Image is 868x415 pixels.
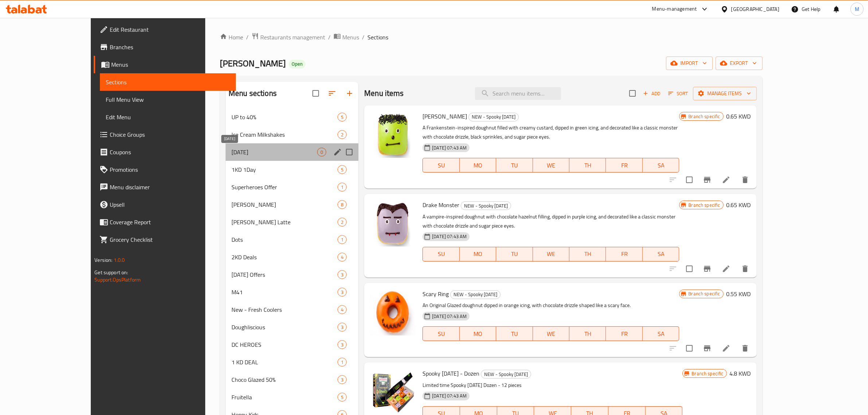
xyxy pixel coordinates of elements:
[94,178,236,196] a: Menu disclaimer
[736,260,754,278] button: delete
[533,247,569,261] button: WE
[317,148,326,156] div: items
[499,249,530,259] span: TU
[716,57,763,70] button: export
[318,149,326,156] span: 0
[481,370,531,379] span: NEW - Spooky [DATE]
[94,56,236,73] a: Menus
[460,247,496,261] button: MO
[338,254,346,261] span: 4
[536,329,567,339] span: WE
[721,59,757,68] span: export
[231,375,338,384] span: Choco Glazed 50%
[338,324,346,331] span: 3
[685,202,723,209] span: Branch specific
[338,376,346,383] span: 3
[499,160,530,171] span: TU
[699,89,751,98] span: Manage items
[100,91,236,108] a: Full Menu View
[338,201,346,208] span: 8
[226,213,358,231] div: [PERSON_NAME] Latte2
[423,212,679,230] p: A vampire-inspired doughnut with chocolate hazelnut filling, dipped in purple icing, and decorate...
[226,143,358,161] div: [DATE]0edit
[646,160,676,171] span: SA
[685,113,723,120] span: Branch specific
[226,388,358,406] div: Fruitella5
[652,5,697,13] div: Menu-management
[226,283,358,301] div: M413
[536,160,567,171] span: WE
[727,200,751,210] h6: 0.65 KWD
[231,270,338,279] span: [DATE] Offers
[370,200,417,247] img: Drake Monster
[338,359,346,366] span: 1
[110,148,230,156] span: Coupons
[341,85,358,102] button: Add section
[246,33,249,42] li: /
[423,111,467,122] span: [PERSON_NAME]
[451,290,500,299] span: NEW - Spooky [DATE]
[94,231,236,248] a: Grocery Checklist
[463,329,493,339] span: MO
[226,161,358,178] div: 1KD 1Day5
[429,144,470,151] span: [DATE] 07:43 AM
[110,165,230,174] span: Promotions
[94,268,128,277] span: Get support on:
[231,218,338,226] span: [PERSON_NAME] Latte
[110,218,230,226] span: Coverage Report
[231,148,317,156] span: [DATE]
[429,392,470,399] span: [DATE] 07:43 AM
[231,130,338,139] span: Ice Cream Milkshakes
[450,290,501,299] div: NEW - Spooky Halloween
[338,375,347,384] div: items
[731,5,779,13] div: [GEOGRAPHIC_DATA]
[231,113,338,121] span: UP to 40%
[342,33,359,42] span: Menus
[429,233,470,240] span: [DATE] 07:43 AM
[609,329,639,339] span: FR
[722,175,731,184] a: Edit menu item
[323,85,341,102] span: Sort sections
[468,113,519,121] div: NEW - Spooky Halloween
[640,88,663,99] button: Add
[226,353,358,371] div: 1 KD DEAL1
[110,25,230,34] span: Edit Restaurant
[370,111,417,158] img: Frank Monster
[231,165,338,174] span: 1KD 1Day
[231,235,338,244] span: Dots
[231,305,338,314] div: New - Fresh Coolers
[226,318,358,336] div: Doughliscious3
[252,32,325,42] a: Restaurants management
[460,158,496,172] button: MO
[110,130,230,139] span: Choice Groups
[231,358,338,366] span: 1 KD DEAL
[231,323,338,331] span: Doughliscious
[536,249,567,259] span: WE
[663,88,693,99] span: Sort items
[226,371,358,388] div: Choco Glazed 50%3
[338,306,346,313] span: 4
[100,108,236,126] a: Edit Menu
[338,271,346,278] span: 3
[672,59,707,68] span: import
[496,158,533,172] button: TU
[481,370,531,379] div: NEW - Spooky Halloween
[426,249,456,259] span: SU
[609,160,639,171] span: FR
[94,255,112,265] span: Version:
[110,43,230,51] span: Branches
[94,143,236,161] a: Coupons
[231,200,338,209] span: [PERSON_NAME]
[338,340,347,349] div: items
[106,113,230,121] span: Edit Menu
[226,248,358,266] div: 2KD Deals4
[328,33,331,42] li: /
[682,341,697,356] span: Select to update
[94,126,236,143] a: Choice Groups
[94,196,236,213] a: Upsell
